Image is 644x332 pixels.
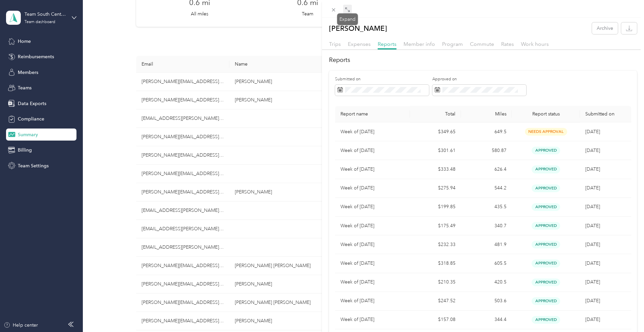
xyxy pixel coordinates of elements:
[410,122,461,141] td: $349.65
[404,41,435,47] span: Member info
[410,273,461,292] td: $210.35
[585,298,600,304] span: [DATE]
[410,160,461,179] td: $333.48
[340,147,405,154] p: Week of [DATE]
[466,111,506,117] div: Miles
[410,141,461,160] td: $301.61
[329,41,341,47] span: Trips
[340,241,405,248] p: Week of [DATE]
[532,166,560,173] span: approved
[532,316,560,324] span: approved
[585,242,600,247] span: [DATE]
[461,254,512,273] td: 605.5
[340,297,405,305] p: Week of [DATE]
[340,222,405,230] p: Week of [DATE]
[517,111,575,117] span: Report status
[461,141,512,160] td: 580.87
[461,122,512,141] td: 649.5
[470,41,494,47] span: Commute
[340,128,405,136] p: Week of [DATE]
[410,235,461,254] td: $232.33
[340,184,405,192] p: Week of [DATE]
[461,311,512,329] td: 344.4
[585,148,600,153] span: [DATE]
[525,128,567,136] span: needs approval
[580,106,631,122] th: Submitted on
[461,198,512,217] td: 435.5
[410,179,461,198] td: $275.94
[532,184,560,192] span: approved
[585,260,600,266] span: [DATE]
[348,41,371,47] span: Expenses
[532,278,560,286] span: approved
[585,166,600,172] span: [DATE]
[585,317,600,323] span: [DATE]
[532,259,560,267] span: approved
[410,217,461,235] td: $175.49
[340,260,405,267] p: Week of [DATE]
[337,13,358,25] div: Expand
[335,106,410,122] th: Report name
[415,111,455,117] div: Total
[461,292,512,311] td: 503.6
[340,203,405,211] p: Week of [DATE]
[461,160,512,179] td: 626.4
[532,222,560,230] span: approved
[378,41,396,47] span: Reports
[442,41,463,47] span: Program
[606,295,644,332] iframe: Everlance-gr Chat Button Frame
[585,204,600,210] span: [DATE]
[340,316,405,324] p: Week of [DATE]
[410,292,461,311] td: $247.52
[585,185,600,191] span: [DATE]
[501,41,514,47] span: Rates
[592,22,618,34] button: Archive
[329,22,387,34] p: [PERSON_NAME]
[585,279,600,285] span: [DATE]
[532,203,560,211] span: approved
[410,254,461,273] td: $318.85
[335,76,429,82] label: Submitted on
[585,129,600,135] span: [DATE]
[461,235,512,254] td: 481.9
[532,147,560,154] span: approved
[521,41,549,47] span: Work hours
[532,241,560,248] span: approved
[461,179,512,198] td: 544.2
[410,311,461,329] td: $157.08
[461,273,512,292] td: 420.5
[585,223,600,229] span: [DATE]
[340,278,405,286] p: Week of [DATE]
[329,56,637,65] h2: Reports
[532,297,560,305] span: approved
[410,198,461,217] td: $199.85
[432,76,526,82] label: Approved on
[340,166,405,173] p: Week of [DATE]
[461,217,512,235] td: 340.7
